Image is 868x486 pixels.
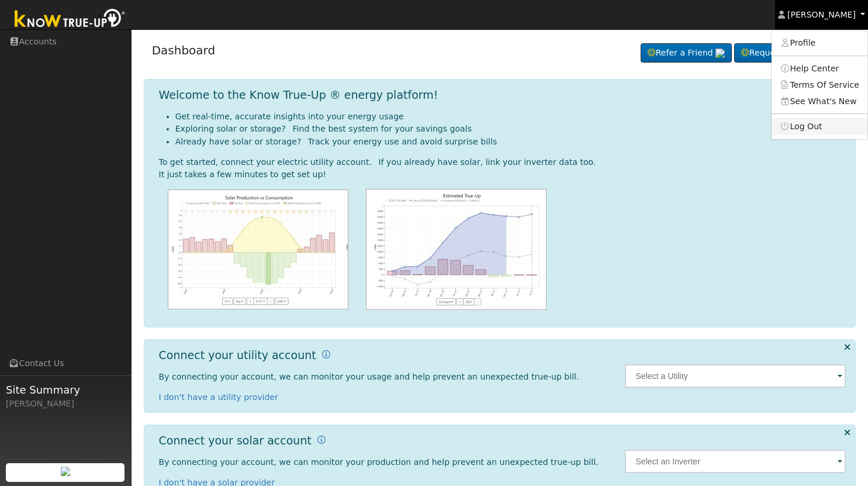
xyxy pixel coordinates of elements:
[6,382,125,398] span: Site Summary
[159,372,579,381] span: By connecting your account, we can monitor your usage and help prevent an unexpected true-up bill.
[175,123,846,135] li: Exploring solar or storage? Find the best system for your savings goals
[734,43,848,63] a: Request a Cleaning
[159,434,312,447] h1: Connect your solar account
[772,77,867,93] a: Terms Of Service
[175,111,846,123] li: Get real-time, accurate insights into your energy usage
[715,49,725,58] img: retrieve
[159,88,438,102] h1: Welcome to the Know True-Up ® energy platform!
[159,457,599,467] span: By connecting your account, we can monitor your production and help prevent an unexpected true-up...
[152,43,216,57] a: Dashboard
[159,168,846,181] div: It just takes a few minutes to get set up!
[625,450,846,473] input: Select an Inverter
[6,398,125,410] div: [PERSON_NAME]
[772,60,867,77] a: Help Center
[641,43,732,63] a: Refer a Friend
[772,35,867,51] a: Profile
[61,467,70,476] img: retrieve
[9,6,132,33] img: Know True-Up
[159,392,278,402] a: I don't have a utility provider
[772,118,867,135] a: Log Out
[772,93,867,109] a: See What's New
[159,349,316,362] h1: Connect your utility account
[787,10,856,19] span: [PERSON_NAME]
[175,136,846,148] li: Already have solar or storage? Track your energy use and avoid surprise bills
[625,364,846,388] input: Select a Utility
[159,156,846,168] div: To get started, connect your electric utility account. If you already have solar, link your inver...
